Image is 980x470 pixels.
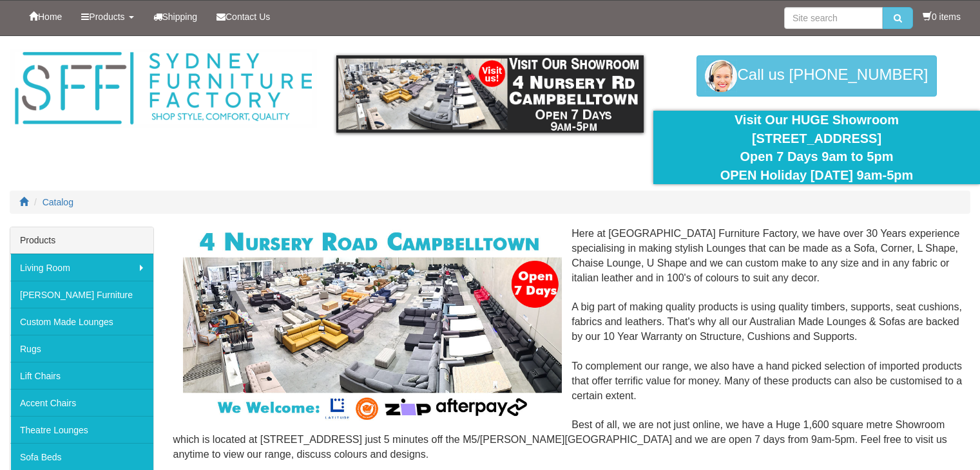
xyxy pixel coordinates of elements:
[10,49,317,128] img: Sydney Furniture Factory
[183,227,562,424] img: Corner Modular Lounges
[923,10,961,23] li: 0 items
[10,389,153,416] a: Accent Chairs
[10,362,153,389] a: Lift Chairs
[10,227,153,254] div: Products
[144,1,207,33] a: Shipping
[10,308,153,335] a: Custom Made Lounges
[336,55,644,133] img: showroom.gif
[10,416,153,443] a: Theatre Lounges
[162,12,198,22] span: Shipping
[207,1,280,33] a: Contact Us
[10,443,153,470] a: Sofa Beds
[10,281,153,308] a: [PERSON_NAME] Furniture
[43,197,73,207] a: Catalog
[784,7,883,29] input: Site search
[19,1,72,33] a: Home
[72,1,143,33] a: Products
[10,254,153,281] a: Living Room
[38,12,62,22] span: Home
[10,335,153,362] a: Rugs
[663,111,970,184] div: Visit Our HUGE Showroom [STREET_ADDRESS] Open 7 Days 9am to 5pm OPEN Holiday [DATE] 9am-5pm
[89,12,124,22] span: Products
[226,12,270,22] span: Contact Us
